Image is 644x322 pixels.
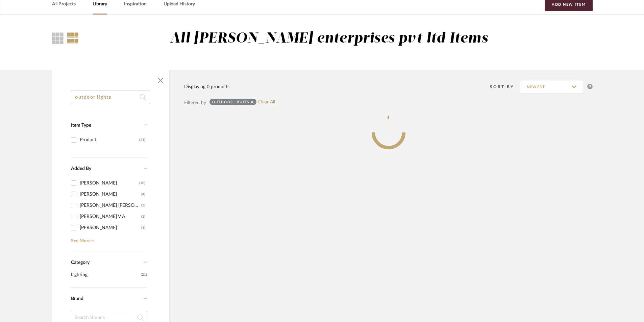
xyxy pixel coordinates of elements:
div: [PERSON_NAME] [80,189,141,200]
div: Sort By [490,83,520,90]
a: See More + [69,233,147,244]
div: (4) [141,189,145,200]
span: Lighting [71,269,139,280]
span: Added By [71,166,91,171]
span: Brand [71,296,83,301]
input: Search within 0 results [71,91,150,104]
a: Clear All [258,99,275,105]
div: Product [80,134,139,145]
span: Category [71,260,90,266]
div: Displaying 0 products [184,83,229,91]
div: (2) [141,211,145,222]
div: (21) [139,134,145,145]
div: (3) [141,200,145,211]
div: [PERSON_NAME] [80,222,141,233]
button: Close [154,74,167,87]
div: [PERSON_NAME] V A [80,211,141,222]
span: (21) [141,269,147,280]
div: All [PERSON_NAME] enterprises pvt ltd Items [170,30,488,47]
div: (1) [141,222,145,233]
div: [PERSON_NAME] [PERSON_NAME] [80,200,141,211]
div: Filtered by [184,99,206,106]
span: Item Type [71,123,91,128]
div: outdoor lights [212,100,249,104]
div: (10) [139,178,145,189]
div: [PERSON_NAME] [80,178,139,189]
